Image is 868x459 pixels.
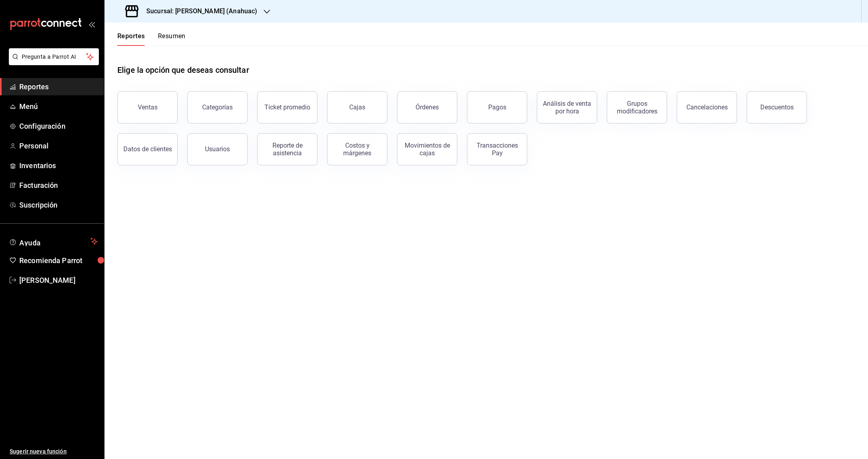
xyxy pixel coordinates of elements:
[117,64,249,76] h1: Elige la opción que deseas consultar
[537,91,597,123] button: Análisis de venta por hora
[140,6,257,16] h3: Sucursal: [PERSON_NAME] (Anahuac)
[747,91,807,123] button: Descuentos
[19,180,98,191] span: Facturación
[202,103,233,111] div: Categorías
[138,103,158,111] div: Ventas
[760,103,794,111] div: Descuentos
[397,91,457,123] button: Órdenes
[123,145,172,153] div: Datos de clientes
[264,103,310,111] div: Ticket promedio
[542,100,592,115] div: Análisis de venta por hora
[117,133,178,165] button: Datos de clientes
[19,160,98,171] span: Inventarios
[19,140,98,151] span: Personal
[205,145,230,153] div: Usuarios
[612,100,662,115] div: Grupos modificadores
[22,53,86,61] span: Pregunta a Parrot AI
[6,58,99,67] a: Pregunta a Parrot AI
[327,133,387,165] button: Costos y márgenes
[117,91,178,123] button: Ventas
[257,133,317,165] button: Reporte de asistencia
[19,101,98,112] span: Menú
[19,81,98,92] span: Reportes
[467,133,527,165] button: Transacciones Pay
[686,103,728,111] div: Cancelaciones
[187,91,248,123] button: Categorías
[467,91,527,123] button: Pagos
[677,91,737,123] button: Cancelaciones
[117,32,186,46] div: navigation tabs
[327,91,387,123] button: Cajas
[19,237,87,246] span: Ayuda
[257,91,317,123] button: Ticket promedio
[262,142,312,157] div: Reporte de asistencia
[9,48,99,65] button: Pregunta a Parrot AI
[158,32,186,46] button: Resumen
[488,103,506,111] div: Pagos
[19,255,98,266] span: Recomienda Parrot
[88,21,95,27] button: open_drawer_menu
[187,133,248,165] button: Usuarios
[117,32,145,46] button: Reportes
[607,91,667,123] button: Grupos modificadores
[472,142,522,157] div: Transacciones Pay
[402,142,452,157] div: Movimientos de cajas
[10,447,98,456] span: Sugerir nueva función
[332,142,382,157] div: Costos y márgenes
[349,103,365,111] div: Cajas
[19,121,98,132] span: Configuración
[416,103,439,111] div: Órdenes
[19,200,98,210] span: Suscripción
[397,133,457,165] button: Movimientos de cajas
[19,275,98,286] span: [PERSON_NAME]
